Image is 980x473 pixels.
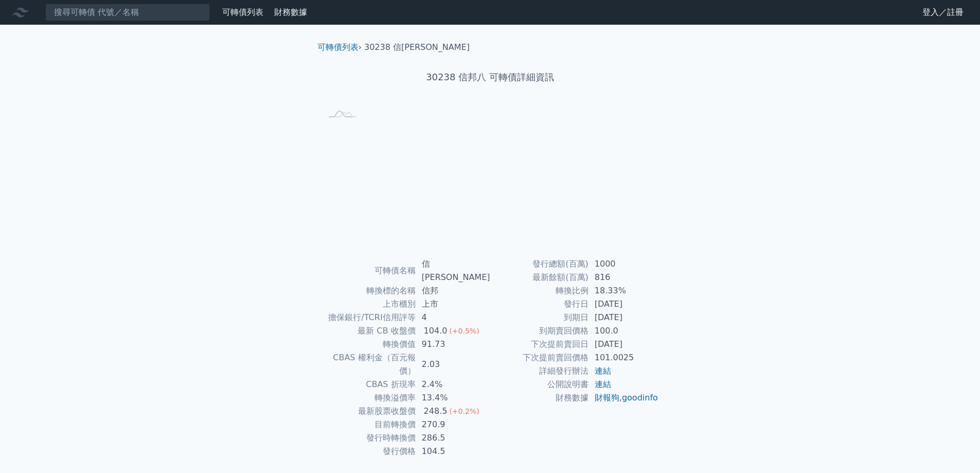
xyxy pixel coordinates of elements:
td: 可轉債名稱 [322,257,416,284]
td: 詳細發行辦法 [490,364,589,378]
td: 轉換價值 [322,338,416,351]
a: 財務數據 [274,7,307,17]
td: 270.9 [416,418,490,431]
td: 816 [589,271,659,284]
td: 下次提前賣回價格 [490,351,589,364]
td: CBAS 權利金（百元報價） [322,351,416,378]
a: 連結 [595,379,611,389]
span: (+0.2%) [449,407,479,415]
span: (+0.5%) [449,327,479,335]
a: 財報狗 [595,393,619,402]
a: 可轉債列表 [317,42,359,52]
td: 2.4% [416,378,490,391]
td: 發行日 [490,297,589,311]
td: [DATE] [589,311,659,324]
td: 104.5 [416,445,490,458]
td: 信[PERSON_NAME] [416,257,490,284]
td: 100.0 [589,324,659,338]
td: 上市櫃別 [322,297,416,311]
td: 轉換溢價率 [322,391,416,405]
td: 擔保銀行/TCRI信用評等 [322,311,416,324]
td: 目前轉換價 [322,418,416,431]
li: 30238 信[PERSON_NAME] [364,41,470,54]
td: 13.4% [416,391,490,405]
a: 登入／註冊 [914,4,972,21]
h1: 30238 信邦八 可轉債詳細資訊 [309,70,671,84]
td: 1000 [589,257,659,271]
td: 公開說明書 [490,378,589,391]
a: 可轉債列表 [222,7,263,17]
div: 104.0 [422,324,450,338]
td: CBAS 折現率 [322,378,416,391]
td: 4 [416,311,490,324]
td: 發行總額(百萬) [490,257,589,271]
td: 到期賣回價格 [490,324,589,338]
td: 信邦 [416,284,490,297]
a: 連結 [595,366,611,376]
td: [DATE] [589,338,659,351]
td: 最新 CB 收盤價 [322,324,416,338]
td: 下次提前賣回日 [490,338,589,351]
li: › [317,41,362,54]
td: 到期日 [490,311,589,324]
td: 轉換標的名稱 [322,284,416,297]
td: 最新餘額(百萬) [490,271,589,284]
td: 財務數據 [490,391,589,405]
td: 2.03 [416,351,490,378]
td: 上市 [416,297,490,311]
td: 91.73 [416,338,490,351]
td: 101.0025 [589,351,659,364]
td: 最新股票收盤價 [322,405,416,418]
iframe: Chat Widget [929,424,980,473]
td: [DATE] [589,297,659,311]
a: goodinfo [622,393,658,402]
td: 發行價格 [322,445,416,458]
td: , [589,391,659,405]
td: 18.33% [589,284,659,297]
td: 286.5 [416,431,490,445]
div: 248.5 [422,405,450,418]
td: 發行時轉換價 [322,431,416,445]
input: 搜尋可轉債 代號／名稱 [45,4,210,21]
td: 轉換比例 [490,284,589,297]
